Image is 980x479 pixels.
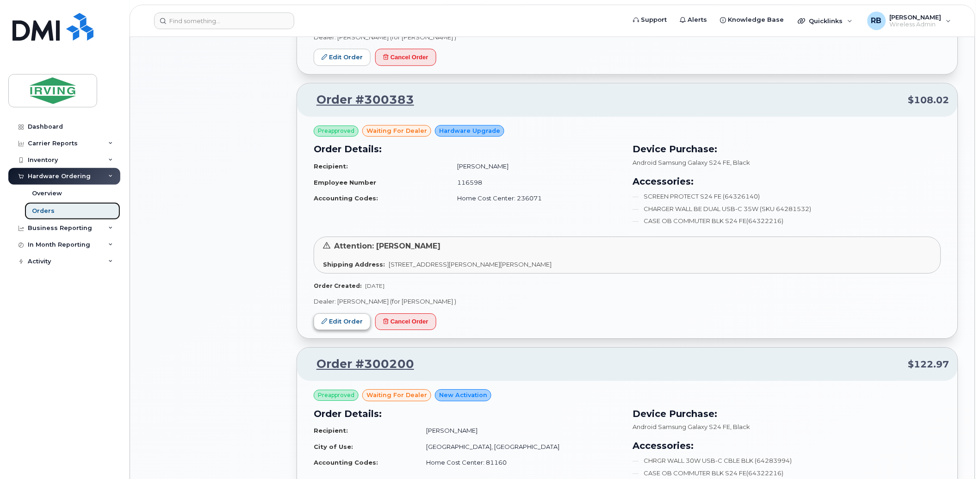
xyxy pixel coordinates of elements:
li: CASE OB COMMUTER BLK S24 FE(64322216) [633,469,941,478]
span: Preapproved [318,391,354,399]
span: , Black [731,159,751,166]
h3: Device Purchase: [633,407,941,421]
td: [PERSON_NAME] [449,158,622,174]
a: Edit Order [314,313,371,330]
span: [STREET_ADDRESS][PERSON_NAME][PERSON_NAME] [389,261,552,268]
td: 116598 [449,174,622,191]
span: Android Samsung Galaxy S24 FE [633,159,731,166]
strong: City of Use: [314,443,353,450]
span: Android Samsung Galaxy S24 FE [633,423,731,430]
button: Cancel Order [375,49,436,66]
span: $108.02 [908,93,949,107]
h3: Order Details: [314,142,622,156]
span: Wireless Admin [890,21,942,28]
span: Alerts [688,15,707,25]
span: Knowledge Base [728,15,784,25]
strong: Recipient: [314,427,348,434]
td: [GEOGRAPHIC_DATA], [GEOGRAPHIC_DATA] [418,439,622,455]
a: Order #300200 [305,356,414,373]
td: [PERSON_NAME] [418,423,622,439]
a: Knowledge Base [714,11,791,29]
strong: Employee Number [314,179,376,186]
button: Cancel Order [375,313,436,330]
strong: Order Created: [314,282,361,289]
p: Dealer: [PERSON_NAME] (for [PERSON_NAME] ) [314,297,941,306]
span: [PERSON_NAME] [890,13,942,21]
li: CASE OB COMMUTER BLK S24 FE(64322216) [633,217,941,225]
span: Quicklinks [809,17,843,25]
li: CHRGR WALL 30W USB-C CBLE BLK (64283994) [633,456,941,465]
span: RB [871,15,882,26]
span: Support [641,15,667,25]
span: , Black [731,423,751,430]
td: Home Cost Center: 81160 [418,454,622,471]
li: SCREEN PROTECT S24 FE (64326140) [633,192,941,201]
li: CHARGER WALL BE DUAL USB-C 35W (SKU 64281532) [633,205,941,213]
h3: Device Purchase: [633,142,941,156]
a: Edit Order [314,49,371,66]
span: $122.97 [908,358,949,371]
h3: Accessories: [633,174,941,188]
p: Dealer: [PERSON_NAME] (for [PERSON_NAME] ) [314,33,941,42]
span: Hardware Upgrade [439,126,500,135]
span: waiting for dealer [366,391,427,399]
a: Order #300383 [305,92,414,108]
strong: Recipient: [314,162,348,170]
span: Attention: [PERSON_NAME] [334,242,440,250]
a: Support [627,11,674,29]
span: [DATE] [365,282,385,289]
strong: Shipping Address: [323,261,385,268]
div: Roberts, Brad [861,12,958,30]
h3: Order Details: [314,407,622,421]
div: Quicklinks [792,12,859,30]
span: Preapproved [318,127,354,135]
h3: Accessories: [633,439,941,453]
span: New Activation [439,391,487,399]
span: waiting for dealer [366,126,427,135]
strong: Accounting Codes: [314,194,378,202]
a: Alerts [674,11,714,29]
strong: Accounting Codes: [314,459,378,466]
input: Find something... [154,12,294,29]
td: Home Cost Center: 236071 [449,190,622,206]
